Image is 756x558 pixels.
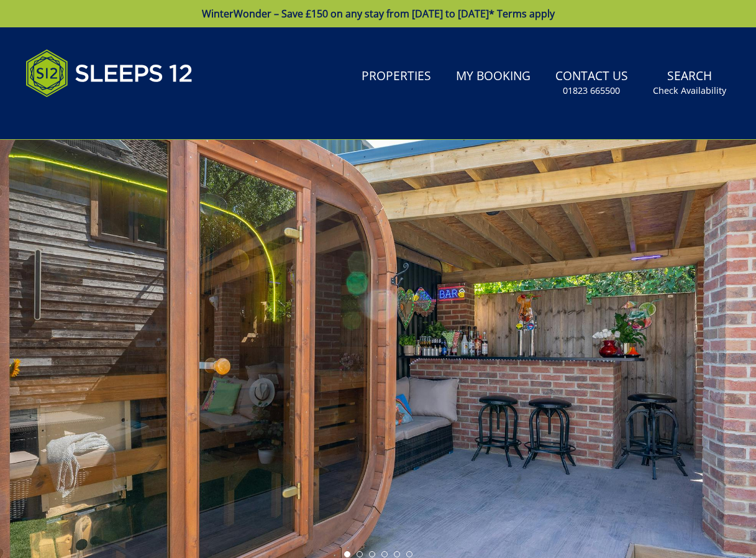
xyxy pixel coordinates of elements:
[648,63,731,103] a: SearchCheck Availability
[563,85,620,97] small: 01823 665500
[19,112,150,122] iframe: Customer reviews powered by Trustpilot
[357,63,436,91] a: Properties
[653,85,726,97] small: Check Availability
[25,42,193,104] img: Sleeps 12
[451,63,535,91] a: My Booking
[550,63,633,103] a: Contact Us01823 665500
